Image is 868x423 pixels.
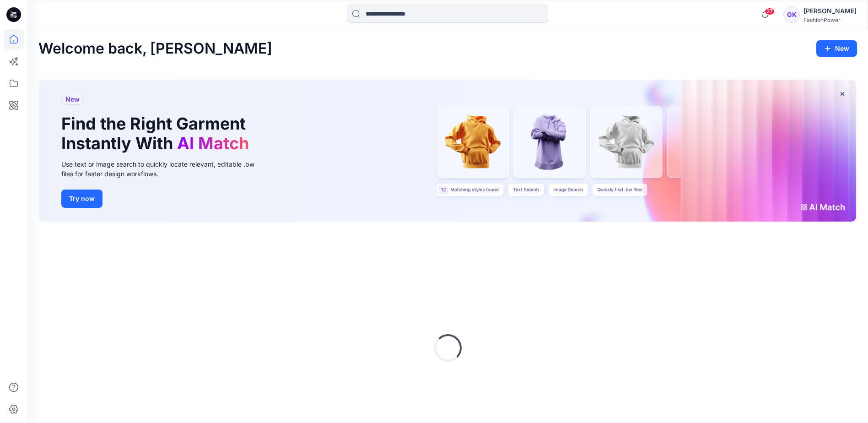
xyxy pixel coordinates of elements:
[38,40,272,57] h2: Welcome back, [PERSON_NAME]
[803,5,857,16] div: [PERSON_NAME]
[765,8,775,15] span: 27
[65,94,80,105] span: New
[61,190,102,208] button: Try now
[61,159,267,179] div: Use text or image search to quickly locate relevant, editable .bw files for faster design workflows.
[783,6,800,23] div: GK
[61,114,253,153] h1: Find the Right Garment Instantly With
[177,133,249,153] span: AI Match
[803,16,857,23] div: FashionPower
[816,40,857,57] button: New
